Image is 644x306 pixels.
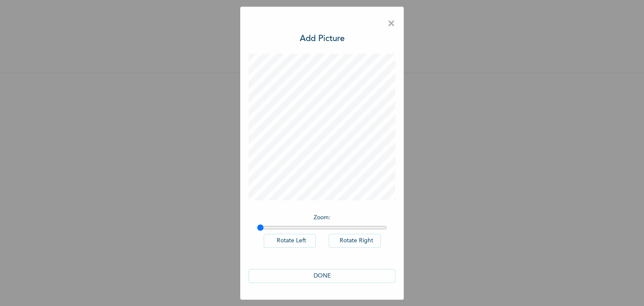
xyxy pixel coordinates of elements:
p: Zoom : [257,213,387,222]
button: Rotate Right [329,234,381,248]
button: DONE [249,269,395,283]
h3: Add Picture [300,33,345,45]
button: Rotate Left [264,234,316,248]
span: × [387,15,395,33]
span: Please add a recent Passport Photograph [247,154,397,188]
